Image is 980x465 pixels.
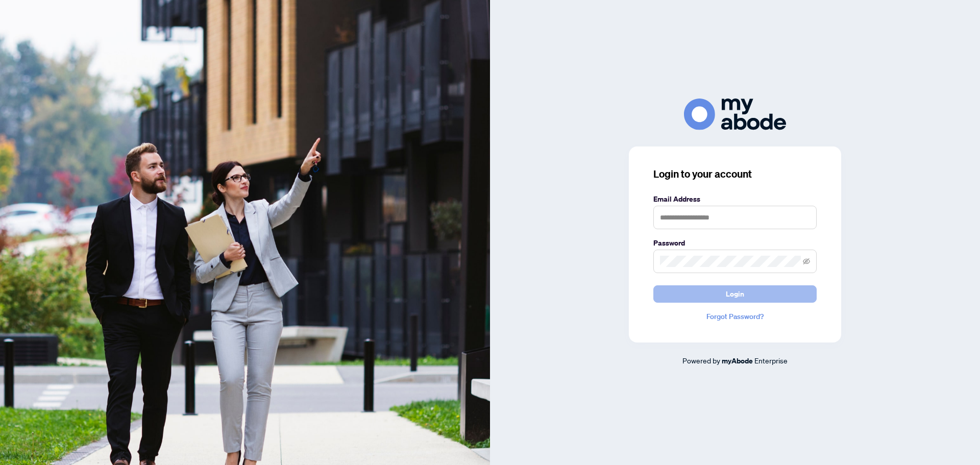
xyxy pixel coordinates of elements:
[682,356,720,365] span: Powered by
[722,355,753,366] a: myAbode
[754,356,788,365] span: Enterprise
[803,258,810,265] span: eye-invisible
[653,285,817,303] button: Login
[653,167,817,181] h3: Login to your account
[726,286,744,302] span: Login
[653,311,817,322] a: Forgot Password?
[684,99,786,130] img: ma-logo
[653,237,817,249] label: Password
[653,193,817,205] label: Email Address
